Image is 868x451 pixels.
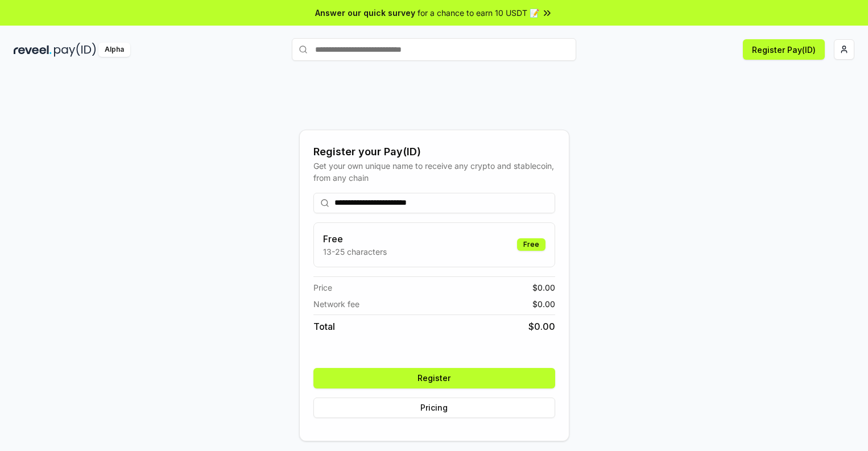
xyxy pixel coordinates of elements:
[313,282,332,293] span: Price
[313,398,555,418] button: Pricing
[528,320,555,333] span: $ 0.00
[323,232,387,246] h3: Free
[323,246,387,258] p: 13-25 characters
[98,43,130,57] div: Alpha
[313,160,555,184] div: Get your own unique name to receive any crypto and stablecoin, from any chain
[532,298,555,310] span: $ 0.00
[313,144,555,160] div: Register your Pay(ID)
[313,368,555,388] button: Register
[532,282,555,293] span: $ 0.00
[315,7,415,19] span: Answer our quick survey
[418,7,539,19] span: for a chance to earn 10 USDT 📝
[743,39,825,60] button: Register Pay(ID)
[54,43,96,57] img: pay_id
[517,238,545,251] div: Free
[313,298,359,310] span: Network fee
[14,43,52,57] img: reveel_dark
[313,320,335,333] span: Total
